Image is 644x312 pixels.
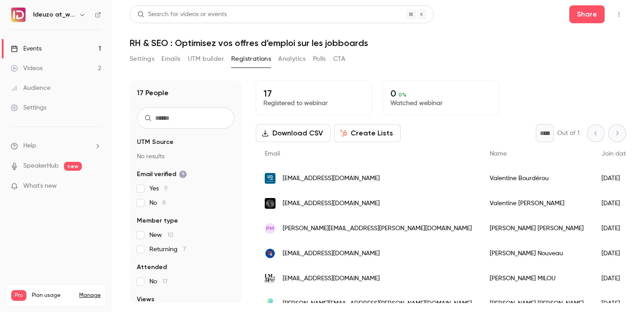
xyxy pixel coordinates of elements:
span: Returning [149,245,186,254]
h6: Ideuzo at_work [33,10,75,19]
li: help-dropdown-opener [11,141,101,151]
span: Email [265,151,280,157]
button: Polls [313,52,326,66]
span: 10 [167,232,174,238]
img: sight.consulting [265,198,275,209]
div: [PERSON_NAME] MILOU [481,266,593,291]
span: 0 % [398,92,407,98]
div: [DATE] [593,166,638,191]
button: Registrations [231,52,271,66]
div: Videos [11,64,42,73]
span: [EMAIL_ADDRESS][DOMAIN_NAME] [283,174,380,183]
div: [PERSON_NAME] [PERSON_NAME] [481,216,593,241]
div: Events [11,44,42,53]
span: New [149,231,174,240]
span: [PERSON_NAME][EMAIL_ADDRESS][PERSON_NAME][DOMAIN_NAME] [283,224,472,233]
span: [EMAIL_ADDRESS][DOMAIN_NAME] [283,249,380,258]
span: 8 [162,200,166,206]
span: 7 [183,246,186,253]
div: Settings [11,103,47,112]
img: kaizen-solutions.net [265,298,275,309]
a: Manage [79,292,101,299]
span: 9 [164,186,168,192]
div: [DATE] [593,266,638,291]
button: CTA [333,52,345,66]
span: Email verified [137,170,187,179]
button: Emails [161,52,180,66]
span: Name [490,151,507,157]
span: Member type [137,216,178,225]
span: [EMAIL_ADDRESS][DOMAIN_NAME] [283,199,380,208]
span: Attended [137,263,167,272]
img: iadinternational.com [265,173,275,184]
span: No [149,277,168,286]
div: [DATE] [593,216,638,241]
button: Analytics [278,52,306,66]
p: 0 [390,88,491,99]
div: [DATE] [593,191,638,216]
div: Valentine [PERSON_NAME] [481,191,593,216]
span: What's new [23,181,57,191]
a: SpeakerHub [23,161,59,171]
button: Share [569,5,605,23]
span: No [149,198,166,207]
h1: RH & SEO : Optimisez vos offres d’emploi sur les jobboards [130,38,626,48]
span: Views [137,295,154,304]
span: new [64,162,82,171]
div: [PERSON_NAME] Nouveau [481,241,593,266]
iframe: Noticeable Trigger [90,182,101,190]
div: Audience [11,84,51,93]
p: No results [137,152,234,161]
p: Out of 1 [557,129,580,138]
span: Pro [11,290,26,301]
h1: 17 People [137,88,169,98]
img: dupessey.com [265,248,275,259]
button: Download CSV [256,124,330,142]
img: Ideuzo at_work [11,8,25,22]
span: PM [266,224,274,232]
p: Watched webinar [390,99,491,108]
div: Search for videos or events [137,10,227,19]
span: [EMAIL_ADDRESS][DOMAIN_NAME] [283,274,380,283]
span: [PERSON_NAME][EMAIL_ADDRESS][PERSON_NAME][DOMAIN_NAME] [283,299,472,308]
div: [DATE] [593,241,638,266]
img: lemoutona5pattes.com [265,273,275,284]
span: 17 [162,278,168,285]
button: UTM builder [188,52,224,66]
div: Valentine Bourdérou [481,166,593,191]
button: Settings [130,52,154,66]
button: Create Lists [334,124,401,142]
p: 17 [263,88,364,99]
span: Yes [149,184,168,193]
span: Plan usage [32,292,74,299]
span: Help [23,141,36,151]
span: Join date [602,151,629,157]
p: Registered to webinar [263,99,364,108]
span: UTM Source [137,138,174,147]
